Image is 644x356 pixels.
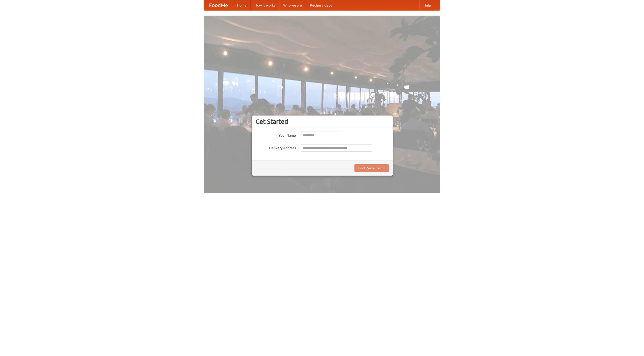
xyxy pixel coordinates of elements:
label: Delivery Address [256,144,296,150]
a: Who we are [279,0,306,10]
button: Find Restaurants! [354,164,389,172]
a: Home [233,0,251,10]
a: How it works [251,0,279,10]
a: Help [419,0,435,10]
label: Your Name [256,132,296,138]
a: Recipe videos [306,0,336,10]
h3: Get Started [256,118,389,125]
a: FoodMe [204,0,233,10]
